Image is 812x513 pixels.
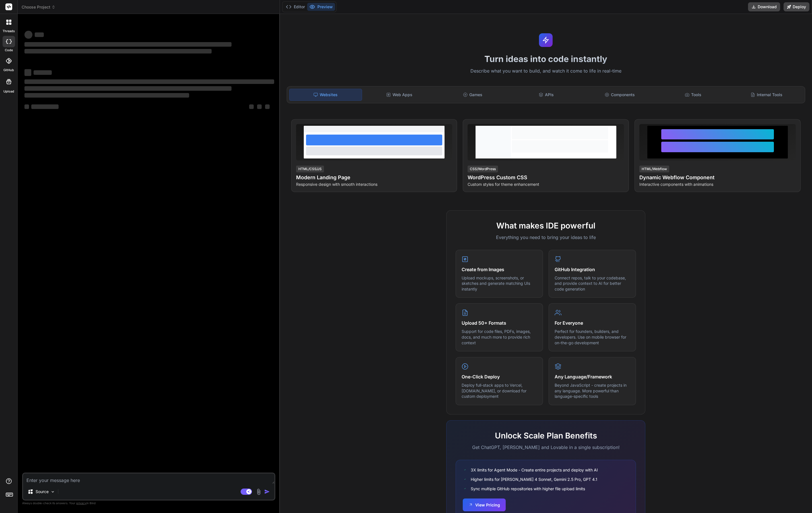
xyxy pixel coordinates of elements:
[283,67,809,75] p: Describe what you want to build, and watch it come to life in real-time
[456,234,636,241] p: Everything you need to bring your ideas to life
[24,104,29,109] span: ‌
[36,489,49,495] p: Source
[296,174,453,182] h4: Modern Landing Page
[555,373,630,380] h4: Any Language/Framework
[657,89,729,101] div: Tools
[3,89,14,94] label: Upload
[5,48,13,53] label: code
[3,29,15,34] label: threads
[3,68,14,73] label: GitHub
[462,329,537,345] p: Support for code files, PDFs, images, docs, and much more to provide rich context
[456,444,636,451] p: Get ChatGPT, [PERSON_NAME] and Lovable in a single subscription!
[437,89,509,101] div: Games
[639,166,669,172] div: HTML/Webflow
[307,3,335,11] button: Preview
[24,86,232,91] span: ‌
[471,486,585,492] span: Sync multiple GitHub repositories with higher file upload limits
[471,476,597,482] span: Higher limits for [PERSON_NAME] 4 Sonnet, Gemini 2.5 Pro, GPT 4.1
[296,166,324,172] div: HTML/CSS/JS
[76,501,86,505] span: privacy
[471,467,598,473] span: 3X limits for Agent Mode - Create entire projects and deploy with AI
[249,104,254,109] span: ‌
[463,498,506,511] button: View Pricing
[555,329,630,345] p: Perfect for founders, builders, and developers. Use on mobile browser for on-the-go development
[555,382,630,399] p: Beyond JavaScript - create projects in any language. More powerful than language-specific tools
[23,473,274,484] textarea: To enrich screen reader interactions, please activate Accessibility in Grammarly extension settings
[363,89,435,101] div: Web Apps
[462,320,537,326] h4: Upload 50+ Formats
[555,266,630,273] h4: GitHub Integration
[50,489,55,494] img: Pick Models
[555,275,630,292] p: Connect repos, talk to your codebase, and provide context to AI for better code generation
[468,182,624,187] p: Custom styles for theme enhancement
[462,275,537,292] p: Upload mockups, screenshots, or sketches and generate matching UIs instantly
[24,42,232,47] span: ‌
[265,104,270,109] span: ‌
[24,79,274,84] span: ‌
[555,320,630,326] h4: For Everyone
[24,31,32,39] span: ‌
[22,4,55,10] span: Choose Project
[462,266,537,273] h4: Create from Images
[784,2,809,11] button: Deploy
[255,489,262,495] img: attachment
[639,182,796,187] p: Interactive components with animations
[257,104,262,109] span: ‌
[468,166,498,172] div: CSS/WordPress
[730,89,803,101] div: Internal Tools
[748,2,780,11] button: Download
[456,220,636,232] h2: What makes IDE powerful
[583,89,656,101] div: Components
[510,89,582,101] div: APIs
[34,70,52,75] span: ‌
[289,89,362,101] div: Websites
[31,104,59,109] span: ‌
[296,182,453,187] p: Responsive design with smooth interactions
[24,93,189,98] span: ‌
[468,174,624,182] h4: WordPress Custom CSS
[456,430,636,442] h2: Unlock Scale Plan Benefits
[35,32,44,37] span: ‌
[462,382,537,399] p: Deploy full-stack apps to Vercel, [DOMAIN_NAME], or download for custom deployment
[284,3,307,11] button: Editor
[639,174,796,182] h4: Dynamic Webflow Component
[283,54,809,64] h1: Turn ideas into code instantly
[462,373,537,380] h4: One-Click Deploy
[22,500,275,506] p: Always double-check its answers. Your in Bind
[264,489,270,495] img: icon
[24,69,31,76] span: ‌
[24,49,212,53] span: ‌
